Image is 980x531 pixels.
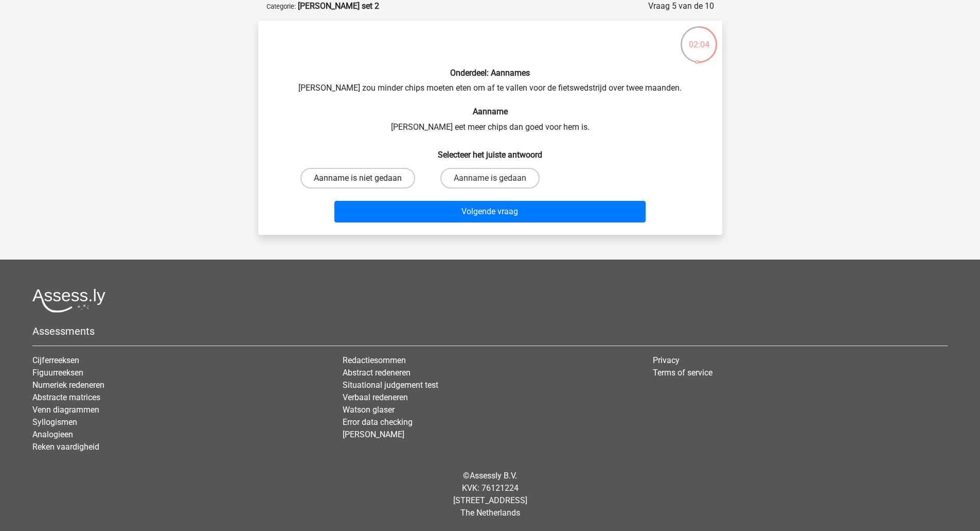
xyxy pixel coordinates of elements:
a: Privacy [653,355,680,365]
a: Redactiesommen [343,355,406,365]
h5: Assessments [32,325,948,337]
a: Watson glaser [343,405,395,415]
a: Abstract redeneren [343,368,411,378]
a: Situational judgement test [343,380,438,390]
div: 02:04 [680,25,718,51]
small: Categorie: [266,3,296,10]
a: Assessly B.V. [470,471,517,481]
a: [PERSON_NAME] [343,430,404,439]
a: Error data checking [343,417,413,427]
a: Figuurreeksen [32,368,83,378]
strong: [PERSON_NAME] set 2 [298,1,379,11]
div: © KVK: 76121224 [STREET_ADDRESS] The Netherlands [25,461,955,527]
h6: Aanname [275,107,706,116]
label: Aanname is niet gedaan [300,168,415,189]
h6: Selecteer het juiste antwoord [275,142,706,160]
a: Analogieen [32,430,73,439]
div: [PERSON_NAME] zou minder chips moeten eten om af te vallen voor de fietswedstrijd over twee maand... [262,29,718,227]
a: Reken vaardigheid [32,442,99,452]
a: Venn diagrammen [32,405,99,415]
a: Numeriek redeneren [32,380,104,390]
a: Abstracte matrices [32,392,100,402]
img: Assessly logo [32,288,105,313]
button: Volgende vraag [334,201,646,222]
a: Terms of service [653,368,712,378]
label: Aanname is gedaan [440,168,540,189]
a: Cijferreeksen [32,355,79,365]
h6: Onderdeel: Aannames [275,68,706,78]
a: Syllogismen [32,417,77,427]
a: Verbaal redeneren [343,392,408,402]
